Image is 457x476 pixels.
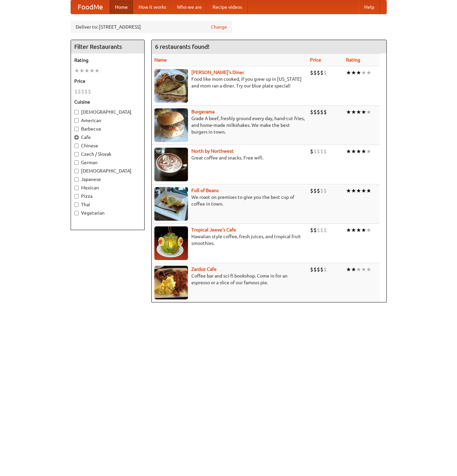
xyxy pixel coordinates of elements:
[71,0,110,14] a: FoodMe
[191,109,215,114] a: Burgerama
[317,226,320,234] li: $
[320,69,323,76] li: $
[356,108,361,116] li: ★
[351,148,356,155] li: ★
[207,0,247,14] a: Recipe videos
[154,148,188,181] img: north.jpg
[320,226,323,234] li: $
[351,266,356,273] li: ★
[74,193,141,199] label: Pizza
[74,194,79,198] input: Pizza
[356,187,361,194] li: ★
[154,115,305,135] p: Grade A beef, freshly ground every day, hand-cut fries, and home-made milkshakes. We make the bes...
[310,187,313,194] li: $
[361,266,366,273] li: ★
[74,78,141,84] h5: Price
[74,177,79,182] input: Japanese
[317,69,320,76] li: $
[74,169,79,173] input: [DEMOGRAPHIC_DATA]
[346,57,360,63] a: Rating
[313,148,317,155] li: $
[351,187,356,194] li: ★
[79,67,84,74] li: ★
[74,176,141,183] label: Japanese
[323,266,327,273] li: $
[361,226,366,234] li: ★
[366,226,371,234] li: ★
[361,108,366,116] li: ★
[74,110,79,114] input: [DEMOGRAPHIC_DATA]
[323,108,327,116] li: $
[351,226,356,234] li: ★
[74,203,79,207] input: Thai
[74,211,79,215] input: Vegetarian
[346,187,351,194] li: ★
[317,108,320,116] li: $
[154,187,188,221] img: beans.jpg
[74,125,141,132] label: Barbecue
[71,40,144,53] h4: Filter Restaurants
[191,70,244,75] a: [PERSON_NAME]'s Diner
[191,188,219,193] a: Full of Beans
[346,226,351,234] li: ★
[346,148,351,155] li: ★
[317,148,320,155] li: $
[317,266,320,273] li: $
[356,148,361,155] li: ★
[356,69,361,76] li: ★
[74,117,141,124] label: American
[310,226,313,234] li: $
[346,69,351,76] li: ★
[211,24,227,30] a: Change
[74,144,79,148] input: Chinese
[310,148,313,155] li: $
[89,67,94,74] li: ★
[154,233,305,247] p: Hawaiian style coffee, fresh juices, and tropical fruit smoothies.
[313,226,317,234] li: $
[191,148,234,154] a: North by Northwest
[310,57,321,63] a: Price
[74,142,141,149] label: Chinese
[346,108,351,116] li: ★
[78,88,81,95] li: $
[191,227,236,232] a: Tropical Jeeve's Cafe
[323,148,327,155] li: $
[310,108,313,116] li: $
[191,266,217,272] a: Zardoz Cafe
[74,151,141,157] label: Czech / Slovak
[74,127,79,131] input: Barbecue
[323,226,327,234] li: $
[310,266,313,273] li: $
[313,69,317,76] li: $
[323,187,327,194] li: $
[320,108,323,116] li: $
[74,168,141,174] label: [DEMOGRAPHIC_DATA]
[74,152,79,156] input: Czech / Slovak
[154,154,305,161] p: Great coffee and snacks. Free wifi.
[317,187,320,194] li: $
[346,266,351,273] li: ★
[154,266,188,299] img: zardoz.jpg
[74,184,141,191] label: Mexican
[74,160,79,165] input: German
[313,266,317,273] li: $
[154,69,188,103] img: sallys.jpg
[361,148,366,155] li: ★
[351,108,356,116] li: ★
[320,148,323,155] li: $
[71,21,232,33] div: Deliver to: [STREET_ADDRESS]
[74,159,141,166] label: German
[74,210,141,216] label: Vegetarian
[81,88,84,95] li: $
[313,108,317,116] li: $
[84,67,89,74] li: ★
[74,57,141,64] h5: Rating
[356,266,361,273] li: ★
[359,0,380,14] a: Help
[74,88,78,95] li: $
[313,187,317,194] li: $
[366,108,371,116] li: ★
[172,0,207,14] a: Who we are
